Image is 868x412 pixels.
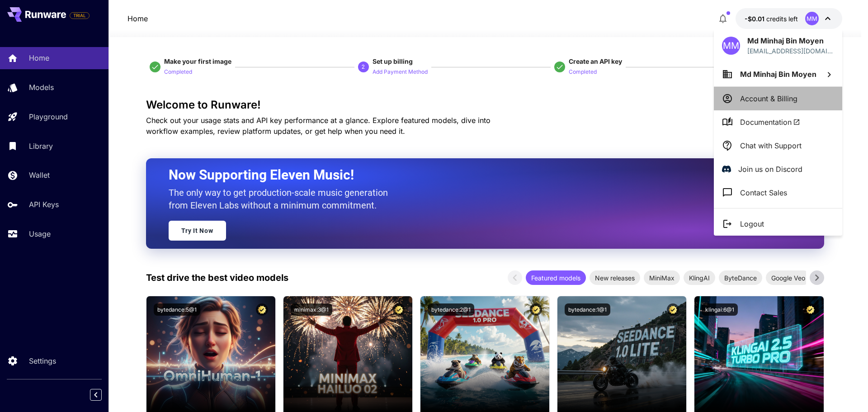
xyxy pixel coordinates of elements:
div: MM [722,37,740,55]
p: Logout [740,218,764,229]
p: Chat with Support [740,140,802,151]
button: Md Minhaj Bin Moyen [714,62,842,86]
p: Account & Billing [740,93,797,104]
p: Md Minhaj Bin Moyen [747,35,834,46]
p: Join us on Discord [738,164,802,175]
span: Documentation [740,117,800,128]
p: [EMAIL_ADDRESS][DOMAIN_NAME] [747,46,834,56]
span: Md Minhaj Bin Moyen [740,70,816,79]
p: Contact Sales [740,187,787,198]
div: contact.minhazuddin@gmail.com [747,46,834,56]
